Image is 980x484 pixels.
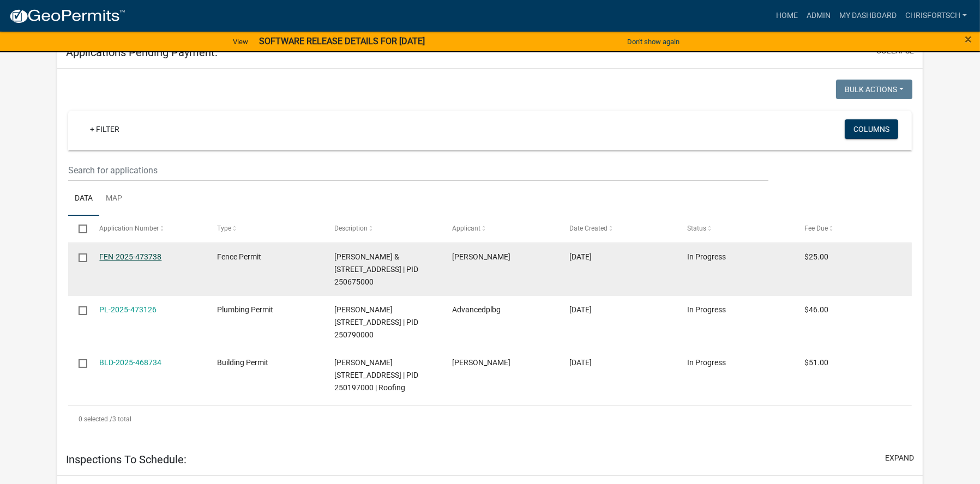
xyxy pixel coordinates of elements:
span: Fence Permit [217,252,261,261]
datatable-header-cell: Applicant [442,216,560,242]
strong: SOFTWARE RELEASE DETAILS FOR [DATE] [259,36,425,46]
span: In Progress [687,252,726,261]
span: Type [217,225,231,232]
a: PL-2025-473126 [99,305,157,314]
a: ChrisFortsch [901,5,971,26]
button: expand [885,452,914,464]
a: + Filter [81,119,128,139]
span: × [965,32,972,47]
div: 3 total [68,406,912,433]
datatable-header-cell: Application Number [89,216,207,242]
datatable-header-cell: Select [68,216,89,242]
span: Max Foellmi [452,358,510,367]
button: Don't show again [623,33,684,51]
span: $51.00 [805,358,829,367]
span: 09/04/2025 [569,252,592,261]
datatable-header-cell: Status [677,216,795,242]
span: Status [687,225,706,232]
a: My Dashboard [835,5,901,26]
span: Fee Due [805,225,828,232]
span: Plumbing Permit [217,305,273,314]
span: KRONER,MARK A 1020 CEDAR DR, Houston County | PID 250790000 [334,305,418,339]
span: Description [334,225,368,232]
button: Bulk Actions [836,80,912,99]
span: April Farrell [452,252,510,261]
datatable-header-cell: Description [324,216,442,242]
span: 09/03/2025 [569,305,592,314]
span: In Progress [687,305,726,314]
datatable-header-cell: Fee Due [794,216,912,242]
input: Search for applications [68,159,768,181]
a: Data [68,181,99,216]
span: 0 selected / [79,415,112,423]
a: BLD-2025-468734 [99,358,161,367]
a: FEN-2025-473738 [99,252,161,261]
datatable-header-cell: Type [207,216,324,242]
h5: Inspections To Schedule: [66,453,187,466]
span: Application Number [99,225,159,232]
span: Date Created [569,225,608,232]
span: $46.00 [805,305,829,314]
span: 08/25/2025 [569,358,592,367]
a: View [229,33,252,51]
span: Building Permit [217,358,268,367]
div: collapse [57,69,923,444]
datatable-header-cell: Date Created [559,216,677,242]
a: Admin [802,5,835,26]
a: Map [99,181,129,216]
span: KUTIL,BERNARD G 439 2ND ST N, Houston County | PID 250197000 | Roofing [334,358,418,392]
span: FARRELL,WILLIAM J & APRIL L 218 SHORE ACRES RD, Houston County | PID 250675000 [334,252,418,286]
button: Close [965,33,972,46]
button: Columns [845,119,898,139]
span: Advancedplbg [452,305,501,314]
span: In Progress [687,358,726,367]
span: Applicant [452,225,480,232]
span: $25.00 [805,252,829,261]
a: Home [772,5,802,26]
